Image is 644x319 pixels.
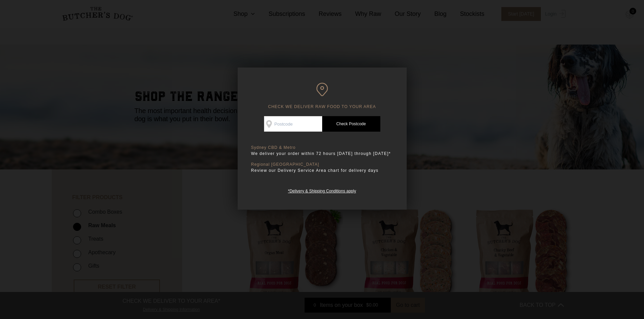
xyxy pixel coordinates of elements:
p: Review our Delivery Service Area chart for delivery days [251,167,393,174]
h6: CHECK WE DELIVER RAW FOOD TO YOUR AREA [251,83,393,109]
p: Sydney CBD & Metro [251,145,393,150]
p: We deliver your order within 72 hours [DATE] through [DATE]* [251,150,393,157]
a: *Delivery & Shipping Conditions apply [288,187,356,193]
a: Check Postcode [322,116,380,132]
p: Regional [GEOGRAPHIC_DATA] [251,162,393,167]
input: Postcode [264,116,322,132]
